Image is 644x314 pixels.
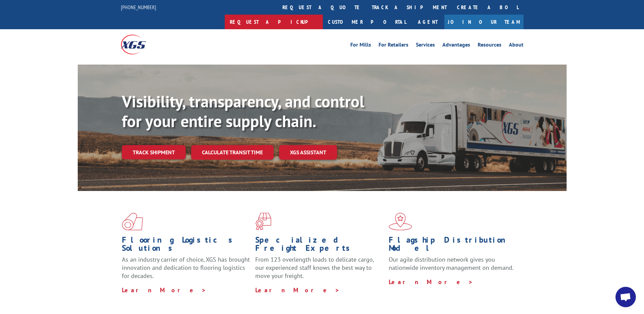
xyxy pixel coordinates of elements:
a: XGS ASSISTANT [279,145,337,160]
a: Track shipment [122,145,186,159]
a: Calculate transit time [191,145,274,160]
a: Learn More > [389,278,473,286]
img: xgs-icon-flagship-distribution-model-red [389,213,412,230]
a: Learn More > [122,286,206,294]
a: Join Our Team [444,15,523,29]
h1: Flagship Distribution Model [389,236,517,256]
p: From 123 overlength loads to delicate cargo, our experienced staff knows the best way to move you... [255,256,384,286]
a: For Retailers [379,42,408,50]
b: Visibility, transparency, and control for your entire supply chain. [122,91,364,132]
a: [PHONE_NUMBER] [121,4,156,11]
img: xgs-icon-focused-on-flooring-red [255,213,271,230]
a: Resources [478,42,501,50]
a: Request a pickup [225,15,323,29]
a: Agent [411,15,444,29]
a: Advantages [442,42,470,50]
img: xgs-icon-total-supply-chain-intelligence-red [122,213,143,230]
a: Learn More > [255,286,340,294]
span: As an industry carrier of choice, XGS has brought innovation and dedication to flooring logistics... [122,256,250,280]
a: About [509,42,523,50]
a: Customer Portal [323,15,411,29]
h1: Flooring Logistics Solutions [122,236,250,256]
span: Our agile distribution network gives you nationwide inventory management on demand. [389,256,514,272]
a: Open chat [615,287,636,307]
h1: Specialized Freight Experts [255,236,384,256]
a: Services [416,42,435,50]
a: For Mills [350,42,371,50]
